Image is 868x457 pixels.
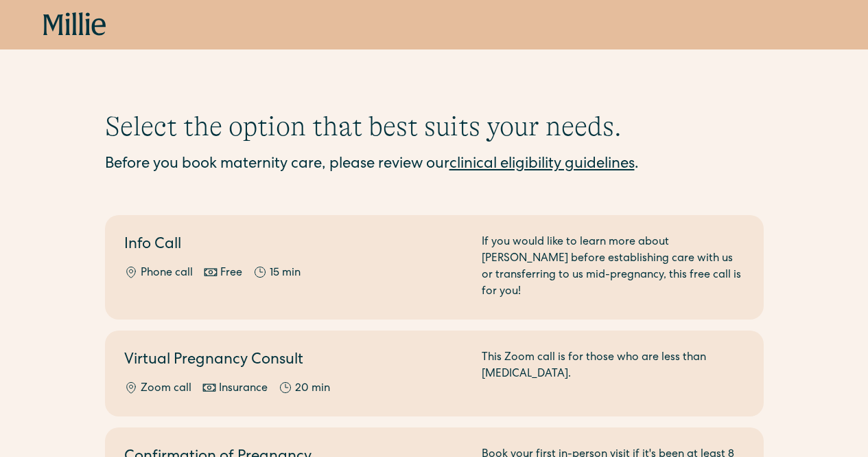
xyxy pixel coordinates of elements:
h2: Info Call [124,234,465,257]
h2: Virtual Pregnancy Consult [124,350,465,372]
div: This Zoom call is for those who are less than [MEDICAL_DATA]. [482,350,744,397]
div: If you would like to learn more about [PERSON_NAME] before establishing care with us or transferr... [482,234,744,300]
div: 20 min [295,381,330,397]
div: 15 min [270,265,301,282]
a: Info CallPhone callFree15 minIf you would like to learn more about [PERSON_NAME] before establish... [105,215,764,320]
div: Insurance [219,381,268,397]
a: clinical eligibility guidelines [449,157,635,172]
h1: Select the option that best suits your needs. [105,110,764,143]
div: Zoom call [141,381,191,397]
div: Before you book maternity care, please review our . [105,154,764,177]
div: Phone call [141,265,193,282]
a: Virtual Pregnancy ConsultZoom callInsurance20 minThis Zoom call is for those who are less than [M... [105,331,764,416]
div: Free [220,265,242,282]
